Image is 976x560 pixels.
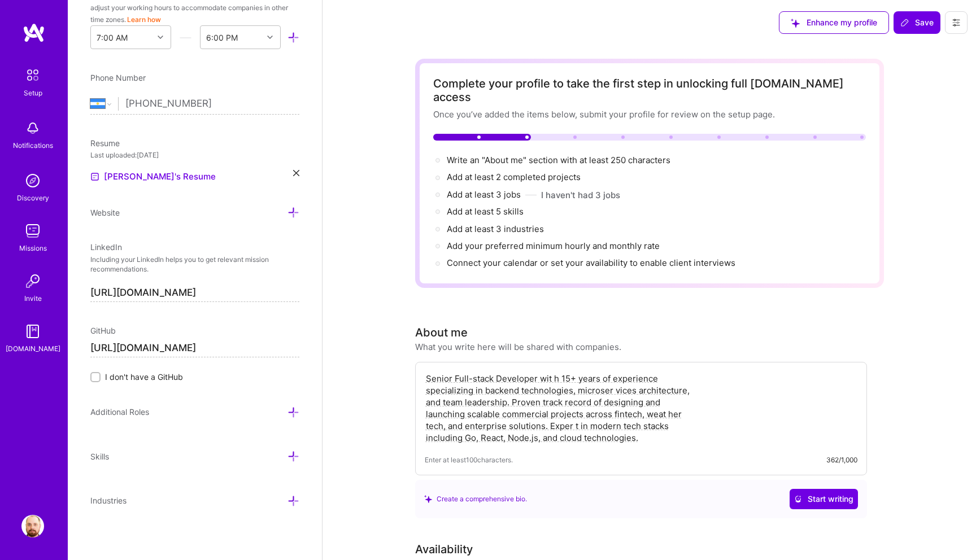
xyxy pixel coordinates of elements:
[17,192,49,204] div: Discovery
[6,343,60,355] div: [DOMAIN_NAME]
[433,108,866,120] div: Once you’ve added the items below, submit your profile for review on the setup page.
[425,454,513,466] span: Enter at least 100 characters.
[21,515,44,537] img: User Avatar
[90,172,99,181] img: Resume
[447,240,660,251] span: Add your preferred minimum hourly and monthly rate
[206,32,238,43] div: 6:00 PM
[21,63,45,87] img: setup
[447,189,521,200] span: Add at least 3 jobs
[447,206,524,217] span: Add at least 5 skills
[90,326,116,335] span: GitHub
[779,11,889,34] button: Enhance my profile
[267,34,273,40] i: icon Chevron
[415,341,621,353] div: What you write here will be shared with companies.
[90,255,299,274] p: Including your LinkedIn helps you to get relevant mission recommendations.
[24,87,42,99] div: Setup
[791,17,877,28] span: Enhance my profile
[21,270,44,292] img: Invite
[90,149,299,161] div: Last uploaded: [DATE]
[24,292,42,304] div: Invite
[90,170,216,183] a: [PERSON_NAME]'s Resume
[794,495,802,503] i: icon CrystalBallWhite
[90,138,120,148] span: Resume
[21,220,44,242] img: teamwork
[13,139,53,151] div: Notifications
[794,493,853,505] span: Start writing
[900,17,934,28] span: Save
[125,88,299,120] input: +1 (000) 000-0000
[21,320,44,343] img: guide book
[19,242,47,254] div: Missions
[425,371,857,445] textarea: Senior Full-stack Developer wit h 15+ years of experience specializing in backend technologies, m...
[894,11,940,34] div: null
[415,541,473,558] div: Availability
[21,117,44,139] img: bell
[433,77,866,104] div: Complete your profile to take the first step in unlocking full [DOMAIN_NAME] access
[790,489,858,509] button: Start writing
[105,371,183,383] span: I don't have a GitHub
[424,493,527,505] div: Create a comprehensive bio.
[90,407,149,417] span: Additional Roles
[826,454,857,466] div: 362/1,000
[90,242,122,252] span: LinkedIn
[415,324,468,341] div: About me
[293,170,299,176] i: icon Close
[23,23,45,43] img: logo
[447,172,581,182] span: Add at least 2 completed projects
[541,189,620,201] button: I haven't had 3 jobs
[180,32,191,43] i: icon HorizontalInLineDivider
[158,34,163,40] i: icon Chevron
[791,19,800,28] i: icon SuggestedTeams
[894,11,940,34] button: Save
[424,495,432,503] i: icon SuggestedTeams
[90,73,146,82] span: Phone Number
[90,208,120,217] span: Website
[127,14,161,25] button: Learn how
[97,32,128,43] div: 7:00 AM
[90,496,127,505] span: Industries
[447,257,735,268] span: Connect your calendar or set your availability to enable client interviews
[19,515,47,537] a: User Avatar
[90,452,109,461] span: Skills
[447,155,673,165] span: Write an "About me" section with at least 250 characters
[447,224,544,234] span: Add at least 3 industries
[21,169,44,192] img: discovery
